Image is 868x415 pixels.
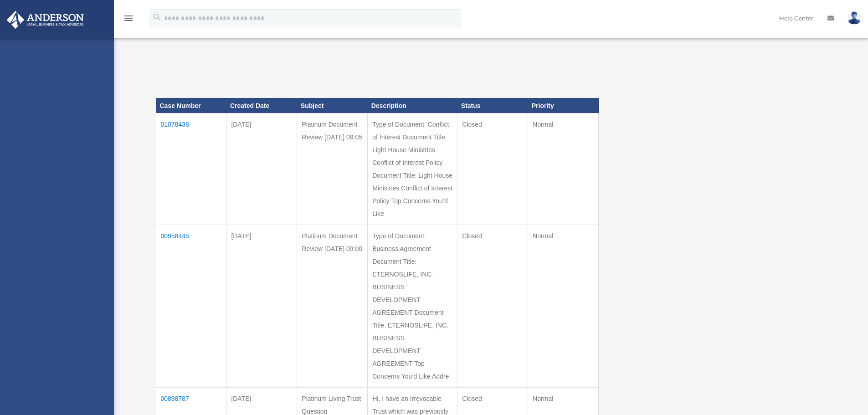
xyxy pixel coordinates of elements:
td: Type of Document: Conflict of Interest Document Title: Light House Ministries Conflict of Interes... [368,113,457,225]
td: [DATE] [226,225,297,388]
td: Type of Document: Business Agreement Document Title: ETERNOSLIFE, INC. BUSINESS DEVELOPMENT AGREE... [368,225,457,388]
td: 01078438 [156,113,226,225]
img: Anderson Advisors Platinum Portal [4,11,87,29]
a: menu [123,16,134,24]
td: 00958445 [156,225,226,388]
i: menu [123,13,134,24]
th: Subject [297,98,368,113]
th: Status [457,98,528,113]
td: Platinum Document Review [DATE] 09:00 [297,225,368,388]
i: search [152,12,162,22]
td: Closed [457,113,528,225]
td: Platinum Document Review [DATE] 09:05 [297,113,368,225]
td: Closed [457,225,528,388]
td: Normal [528,225,599,388]
th: Created Date [226,98,297,113]
img: User Pic [847,11,861,25]
th: Priority [528,98,599,113]
td: [DATE] [226,113,297,225]
td: Normal [528,113,599,225]
th: Description [368,98,457,113]
th: Case Number [156,98,226,113]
